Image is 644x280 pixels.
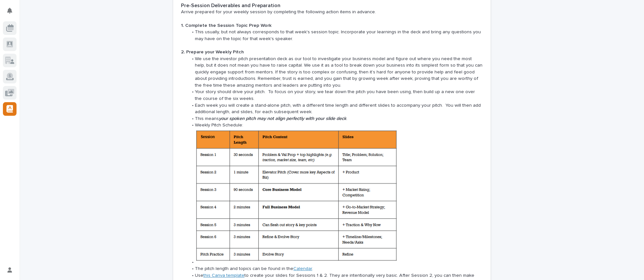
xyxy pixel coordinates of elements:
[195,129,398,264] img: DsM89405oCOSIiIiKKBvYfEREREUUUAzkiIiKiiGIgR0RERBRRDOSIiIiIIoqBHBEREVFEMZAjIiIiiigGckREREQRxUCOiIi...
[203,273,244,278] a: this Canva template
[8,8,17,18] div: Notifications
[188,102,482,115] li: Each week you will create a stand-alone pitch, with a different time length and different slides ...
[3,4,17,17] button: Notifications
[219,116,346,121] em: your spoken pitch may not align perfectly with your slide deck
[188,265,482,272] li: The pitch length and topics can be found in the .
[181,9,483,16] p: Arrive prepared for your weekly session by completing the following action items in advance.
[188,122,482,129] li: Weekly Pitch Schedule:
[293,266,312,271] a: Calendar
[188,29,482,42] li: This usually, but not always corresponds to that week's session topic. Incorporate your learnings...
[181,23,272,28] strong: 1. Complete the Session Topic Prep Work
[181,50,244,54] strong: 2. Prepare your Weekly Pitch
[188,56,482,89] li: We use the investor pitch presentation deck as our tool to investigate your business model and fi...
[181,3,280,8] strong: Pre-Session Deliverables and Preparation
[188,115,482,122] li: This means .
[188,89,482,102] li: Your story should drive your pitch. To focus on your story, we tear down the pitch you have been ...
